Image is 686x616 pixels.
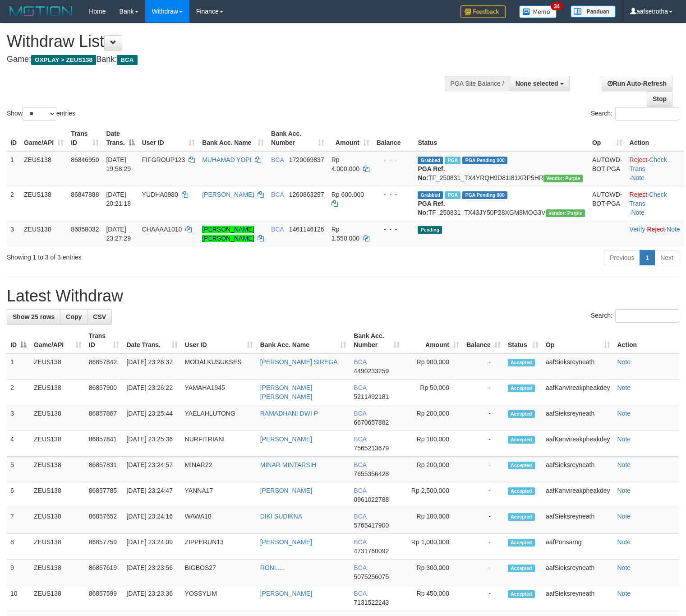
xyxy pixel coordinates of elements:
span: None selected [516,80,558,87]
span: 34 [551,2,563,10]
b: PGA Ref. No: [418,200,445,216]
a: Check Trans [630,191,667,207]
td: [DATE] 23:26:22 [123,380,181,405]
a: Note [617,410,631,417]
span: Copy 5211492181 to clipboard [354,393,389,400]
span: PGA Pending [462,157,507,164]
td: - [463,405,504,431]
span: [DATE] 19:58:29 [106,156,131,172]
span: Accepted [508,359,535,366]
td: - [463,508,504,534]
td: TF_250831_TX43JY50P28XGM8MOG3V [414,186,589,221]
td: ZEUS138 [30,534,85,560]
a: Note [617,487,631,494]
td: 4 [7,431,30,457]
span: 86858032 [71,226,99,233]
a: Note [617,384,631,391]
div: - - - [377,155,411,164]
td: 2 [7,380,30,405]
td: MINAR22 [181,457,257,482]
td: 86857831 [85,457,123,482]
td: YAELAHLUTONG [181,405,257,431]
th: Trans ID: activate to sort column ascending [67,125,102,151]
td: aafSieksreyneath [542,405,613,431]
td: - [463,585,504,611]
span: Accepted [508,539,535,547]
td: [DATE] 23:25:36 [123,431,181,457]
td: - [463,431,504,457]
td: YOSSYLIM [181,585,257,611]
td: · · [626,151,684,186]
span: BCA [354,410,366,417]
td: · · [626,186,684,221]
td: NURFITRIANI [181,431,257,457]
td: 86857652 [85,508,123,534]
span: Accepted [508,410,535,418]
td: aafKanvireakpheakdey [542,431,613,457]
span: Show 25 rows [13,313,55,320]
a: [PERSON_NAME] [260,487,312,494]
span: Accepted [508,384,535,392]
a: [PERSON_NAME] [PERSON_NAME] [260,384,312,400]
td: ZEUS138 [30,585,85,611]
td: 10 [7,585,30,611]
span: BCA [117,55,137,65]
td: 9 [7,560,30,585]
td: 3 [7,405,30,431]
b: PGA Ref. No: [418,165,445,181]
th: User ID: activate to sort column ascending [181,328,257,353]
th: Action [614,328,680,353]
span: CHAAAA1010 [142,226,182,233]
th: Amount: activate to sort column ascending [403,328,463,353]
td: Rp 200,000 [403,405,463,431]
a: Note [667,226,680,233]
input: Search: [615,107,679,120]
td: Rp 900,000 [403,353,463,380]
td: [DATE] 23:24:16 [123,508,181,534]
td: AUTOWD-BOT-PGA [589,186,626,221]
th: ID [7,125,20,151]
a: DIKI SUDIKNA [260,513,302,520]
td: aafSieksreyneath [542,353,613,380]
th: Date Trans.: activate to sort column ascending [123,328,181,353]
a: CSV [87,309,112,324]
a: Note [617,590,631,597]
td: Rp 100,000 [403,508,463,534]
a: RAMADHANI DWI P [260,410,318,417]
a: [PERSON_NAME] [202,191,254,198]
th: Game/API: activate to sort column ascending [20,125,67,151]
a: [PERSON_NAME] [260,435,312,443]
span: FIFGROUP123 [142,156,185,163]
th: Amount: activate to sort column ascending [328,125,373,151]
a: Note [617,461,631,468]
a: Show 25 rows [7,309,60,324]
span: 86847888 [71,191,99,198]
td: ZEUS138 [20,151,67,186]
td: aafPonsarng [542,534,613,560]
span: Accepted [508,487,535,495]
td: WAWA18 [181,508,257,534]
a: Previous [604,250,640,265]
td: 6 [7,482,30,508]
th: Bank Acc. Number: activate to sort column ascending [350,328,403,353]
td: YAMAHA1945 [181,380,257,405]
label: Show entries [7,107,75,120]
td: ZEUS138 [30,431,85,457]
div: - - - [377,225,411,234]
th: Op: activate to sort column ascending [589,125,626,151]
span: 86846950 [71,156,99,163]
span: Copy 1720069837 to clipboard [289,156,324,163]
td: Rp 2,500,000 [403,482,463,508]
a: Stop [647,91,672,107]
td: 86857841 [85,431,123,457]
a: MUHAMAD YOPI [202,156,251,163]
span: Accepted [508,513,535,521]
td: aafKanvireakpheakdey [542,380,613,405]
span: [DATE] 20:21:18 [106,191,131,207]
th: Op: activate to sort column ascending [542,328,613,353]
td: ZEUS138 [30,380,85,405]
img: panduan.png [571,5,616,18]
span: Vendor URL: https://trx4.1velocity.biz [546,209,585,217]
th: User ID: activate to sort column ascending [138,125,198,151]
span: Rp 1.550.000 [331,226,359,242]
